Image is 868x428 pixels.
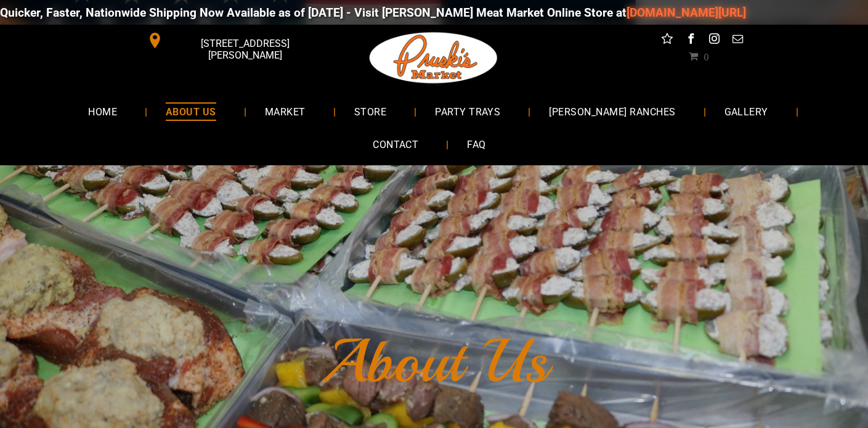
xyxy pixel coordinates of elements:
[416,95,519,128] a: PARTY TRAYS
[70,95,136,128] a: HOME
[354,128,437,161] a: CONTACT
[659,31,675,50] a: Social network
[336,95,405,128] a: STORE
[729,31,745,50] a: email
[246,95,324,128] a: MARKET
[147,95,235,128] a: ABOUT US
[139,31,327,50] a: [STREET_ADDRESS][PERSON_NAME]
[530,95,694,128] a: [PERSON_NAME] RANCHES
[165,31,324,67] span: [STREET_ADDRESS][PERSON_NAME]
[321,323,548,400] font: About Us
[367,25,500,91] img: Pruski-s+Market+HQ+Logo2-1920w.png
[683,31,699,50] a: facebook
[704,51,708,61] span: 0
[448,128,504,161] a: FAQ
[706,31,722,50] a: instagram
[706,95,787,128] a: GALLERY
